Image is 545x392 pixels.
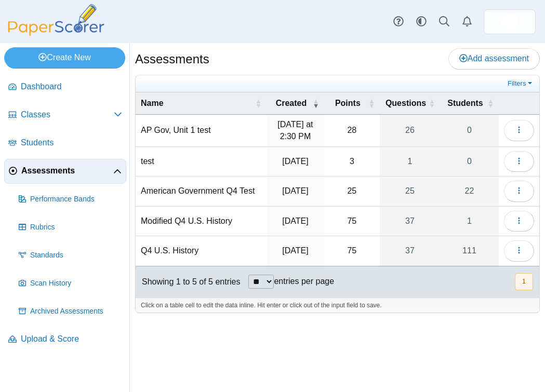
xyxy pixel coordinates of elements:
td: Q4 U.S. History [136,236,267,266]
span: Students [445,98,485,109]
a: Create New [4,47,125,68]
span: Created [272,98,310,109]
td: 75 [324,207,380,236]
a: Alerts [456,10,478,33]
a: Standards [15,243,126,268]
span: Performance Bands [30,194,122,205]
td: 25 [324,177,380,206]
td: 75 [324,236,380,266]
h1: Assessments [135,50,209,68]
time: Apr 10, 2025 at 2:17 PM [282,157,308,166]
img: PaperScorer [4,4,108,36]
span: Name [141,98,253,109]
td: test [136,147,267,177]
a: 0 [440,147,499,176]
td: American Government Q4 Test [136,177,267,206]
img: ps.r5E9VB7rKI6hwE6f [501,13,518,30]
time: Apr 9, 2025 at 9:06 AM [282,217,308,225]
span: Standards [30,250,122,261]
a: Add assessment [448,48,540,69]
a: Classes [4,103,126,128]
span: Scan History [30,278,122,289]
a: Assessments [4,159,126,184]
span: Archived Assessments [30,306,122,317]
button: 1 [515,273,533,290]
a: 111 [440,236,499,265]
label: entries per page [274,277,334,286]
span: Dashboard [21,81,122,92]
span: Upload & Score [21,333,122,345]
td: 3 [324,147,380,177]
span: Questions : Activate to sort [429,98,435,109]
span: Edward Noble [501,13,518,30]
td: AP Gov, Unit 1 test [136,115,267,147]
a: Scan History [15,271,126,296]
span: Add assessment [459,54,529,63]
a: 1 [440,207,499,236]
time: Sep 22, 2025 at 2:30 PM [277,120,313,140]
span: Rubrics [30,222,122,233]
time: Apr 10, 2025 at 10:34 AM [282,186,308,195]
div: Showing 1 to 5 of 5 entries [136,266,240,298]
a: 22 [440,177,499,206]
div: Click on a table cell to edit the data inline. Hit enter or click out of the input field to save. [136,298,539,313]
a: PaperScorer [4,29,108,37]
span: Classes [21,109,114,120]
a: ps.r5E9VB7rKI6hwE6f [484,9,536,34]
nav: pagination [514,273,533,290]
a: Archived Assessments [15,299,126,324]
a: 37 [380,236,440,265]
span: Points : Activate to sort [368,98,375,109]
a: 26 [380,115,440,146]
time: Apr 8, 2025 at 3:26 PM [282,246,308,255]
span: Name : Activate to sort [255,98,261,109]
a: Upload & Score [4,327,126,352]
span: Students [21,137,122,148]
a: 25 [380,177,440,206]
a: 37 [380,207,440,236]
span: Questions [385,98,427,109]
span: Created : Activate to remove sorting [313,98,319,109]
a: 0 [440,115,499,146]
span: Assessments [21,165,113,177]
span: Points [329,98,366,109]
a: Filters [505,78,537,89]
td: Modified Q4 U.S. History [136,207,267,236]
a: Dashboard [4,75,126,100]
td: 28 [324,115,380,147]
a: Rubrics [15,215,126,240]
span: Students : Activate to sort [487,98,494,109]
a: Students [4,131,126,156]
a: Performance Bands [15,187,126,212]
a: 1 [380,147,440,176]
